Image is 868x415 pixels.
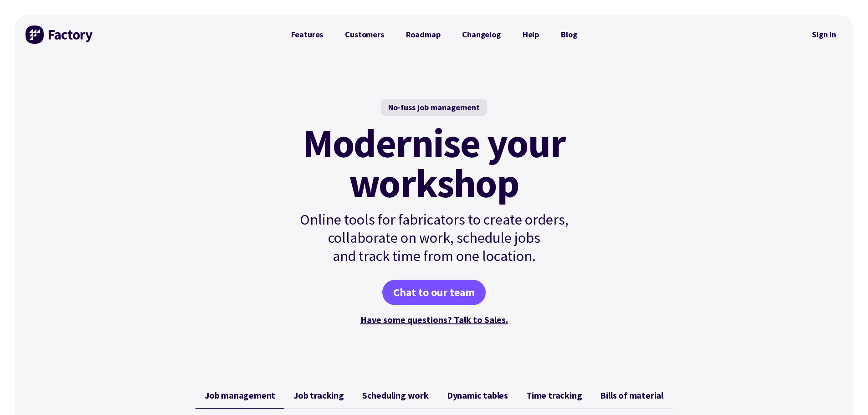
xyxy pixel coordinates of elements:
span: Scheduling work [362,390,429,401]
p: Online tools for fabricators to create orders, collaborate on work, schedule jobs and track time ... [280,210,588,265]
nav: Primary Navigation [280,26,588,44]
mark: Modernise your workshop [303,123,565,203]
nav: Secondary Navigation [806,24,842,45]
a: Customers [334,26,395,44]
a: Have some questions? Talk to Sales. [360,314,508,325]
span: Job management [205,390,275,401]
iframe: Chat Widget [822,371,868,415]
span: Bills of material [600,390,663,401]
img: Factory [26,26,94,44]
span: Time tracking [526,390,582,401]
div: No-fuss job management [381,99,487,116]
span: Dynamic tables [447,390,508,401]
a: Help [512,26,550,44]
a: Features [280,26,334,44]
span: Job tracking [293,390,344,401]
a: Sign in [806,24,842,45]
a: Chat to our team [382,280,486,305]
a: Changelog [451,26,511,44]
a: Blog [550,26,588,44]
a: Roadmap [395,26,452,44]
